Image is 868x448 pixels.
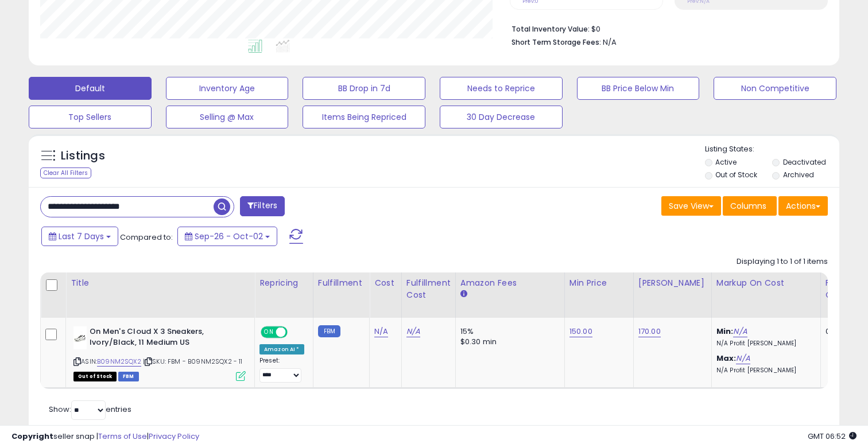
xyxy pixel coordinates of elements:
[511,37,601,47] b: Short Term Storage Fees:
[97,357,141,367] a: B09NM2SQX2
[460,337,556,347] div: $0.30 min
[59,231,104,242] span: Last 7 Days
[149,431,199,442] a: Privacy Policy
[711,272,820,318] th: The percentage added to the cost of goods (COGS) that forms the calculator for Min & Max prices.
[716,353,737,364] b: Max:
[826,326,861,337] div: 0
[716,367,812,375] p: N/A Profit [PERSON_NAME]
[61,148,105,164] h5: Listings
[715,157,737,167] label: Active
[826,277,865,301] div: Fulfillable Quantity
[736,353,750,364] a: N/A
[440,77,563,100] button: Needs to Reprice
[259,277,308,289] div: Repricing
[511,21,819,35] li: $0
[240,196,285,216] button: Filters
[303,77,425,100] button: BB Drop in 7d
[460,289,467,299] small: Amazon Fees.
[318,325,340,337] small: FBM
[715,170,757,180] label: Out of Stock
[406,277,451,301] div: Fulfillment Cost
[730,200,766,212] span: Columns
[638,326,661,337] a: 170.00
[603,37,617,48] span: N/A
[177,227,277,246] button: Sep-26 - Oct-02
[71,277,250,289] div: Title
[11,431,199,442] div: seller snap | |
[259,344,304,354] div: Amazon AI *
[406,326,420,337] a: N/A
[440,106,563,128] button: 30 Day Decrease
[374,277,397,289] div: Cost
[98,431,147,442] a: Terms of Use
[73,372,117,381] span: All listings that are currently out of stock and unavailable for purchase on Amazon
[41,227,118,246] button: Last 7 Days
[661,196,721,216] button: Save View
[737,256,828,267] div: Displaying 1 to 1 of 1 items
[808,431,857,442] span: 2025-10-10 06:52 GMT
[303,106,425,128] button: Items Being Repriced
[716,277,816,289] div: Markup on Cost
[569,277,629,289] div: Min Price
[73,326,246,380] div: ASIN:
[374,326,388,337] a: N/A
[29,77,152,100] button: Default
[705,144,840,155] p: Listing States:
[733,326,747,337] a: N/A
[143,357,243,366] span: | SKU: FBM - B09NM2SQX2 - 11
[29,106,152,128] button: Top Sellers
[511,24,590,34] b: Total Inventory Value:
[783,157,826,167] label: Deactivated
[11,431,53,442] strong: Copyright
[714,77,836,100] button: Non Competitive
[716,340,812,348] p: N/A Profit [PERSON_NAME]
[195,231,263,242] span: Sep-26 - Oct-02
[460,326,556,337] div: 15%
[318,277,365,289] div: Fulfillment
[40,167,91,178] div: Clear All Filters
[49,404,131,415] span: Show: entries
[166,106,289,128] button: Selling @ Max
[460,277,560,289] div: Amazon Fees
[262,328,276,337] span: ON
[73,326,87,349] img: 21qAtT5Bh-L._SL40_.jpg
[118,372,139,381] span: FBM
[778,196,828,216] button: Actions
[716,326,734,337] b: Min:
[638,277,707,289] div: [PERSON_NAME]
[577,77,700,100] button: BB Price Below Min
[120,232,173,243] span: Compared to:
[259,357,304,383] div: Preset:
[286,328,304,337] span: OFF
[783,170,814,180] label: Archived
[723,196,777,216] button: Columns
[166,77,289,100] button: Inventory Age
[90,326,229,350] b: On Men's Cloud X 3 Sneakers, Ivory/Black, 11 Medium US
[569,326,592,337] a: 150.00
